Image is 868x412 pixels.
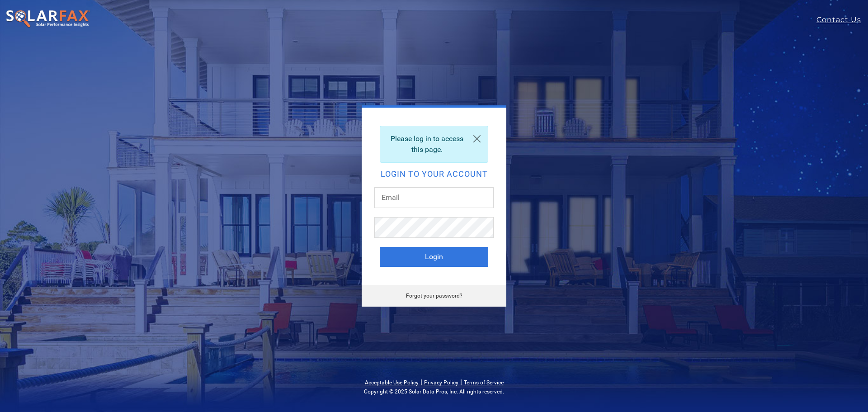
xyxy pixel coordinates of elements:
[380,170,488,178] h2: Login to your account
[420,378,422,386] span: |
[5,9,90,28] img: SolarFax
[466,126,488,152] a: Close
[380,247,488,267] button: Login
[365,379,419,386] a: Acceptable Use Policy
[424,379,458,386] a: Privacy Policy
[464,379,504,386] a: Terms of Service
[816,14,868,25] a: Contact Us
[380,126,488,163] div: Please log in to access this page.
[460,378,462,386] span: |
[374,187,494,208] input: Email
[406,293,462,299] a: Forgot your password?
